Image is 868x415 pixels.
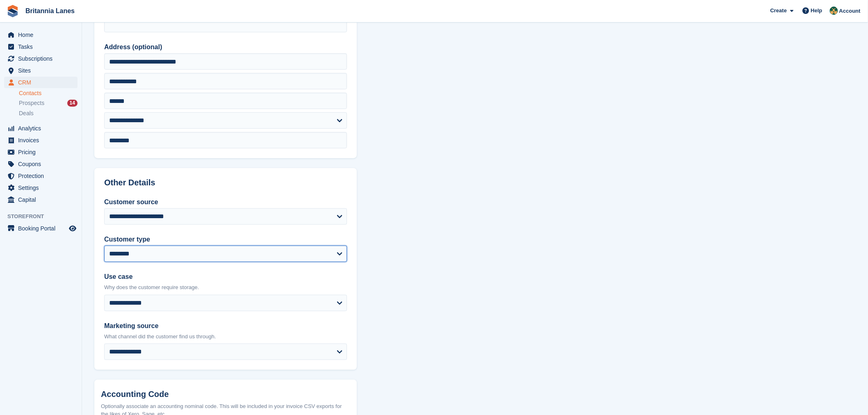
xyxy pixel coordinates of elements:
[4,170,78,182] a: menu
[4,65,78,76] a: menu
[19,109,34,117] span: Deals
[4,182,78,194] a: menu
[18,135,67,146] span: Invoices
[770,7,787,15] span: Create
[104,272,347,282] label: Use case
[22,4,78,18] a: Britannia Lanes
[4,53,78,64] a: menu
[19,109,78,118] a: Deals
[18,170,67,182] span: Protection
[19,89,78,97] a: Contacts
[18,29,67,41] span: Home
[67,100,78,107] div: 14
[18,53,67,64] span: Subscriptions
[101,390,350,399] h2: Accounting Code
[18,182,67,194] span: Settings
[7,212,82,221] span: Storefront
[104,42,347,52] label: Address (optional)
[4,194,78,205] a: menu
[104,178,347,187] h2: Other Details
[18,123,67,134] span: Analytics
[4,41,78,52] a: menu
[4,223,78,234] a: menu
[4,29,78,41] a: menu
[7,5,19,17] img: stora-icon-8386f47178a22dfd0bd8f6a31ec36ba5ce8667c1dd55bd0f319d3a0aa187defe.svg
[104,283,347,292] p: Why does the customer require storage.
[811,7,822,15] span: Help
[18,41,67,52] span: Tasks
[68,223,78,233] a: Preview store
[19,99,44,107] span: Prospects
[19,99,78,107] a: Prospects 14
[104,235,347,244] label: Customer type
[104,321,347,331] label: Marketing source
[4,158,78,170] a: menu
[18,194,67,205] span: Capital
[18,65,67,76] span: Sites
[18,77,67,88] span: CRM
[18,158,67,170] span: Coupons
[4,77,78,88] a: menu
[839,7,861,15] span: Account
[830,7,838,15] img: Nathan Kellow
[4,135,78,146] a: menu
[18,223,67,234] span: Booking Portal
[104,333,347,341] p: What channel did the customer find us through.
[104,197,347,207] label: Customer source
[18,146,67,158] span: Pricing
[4,123,78,134] a: menu
[4,146,78,158] a: menu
